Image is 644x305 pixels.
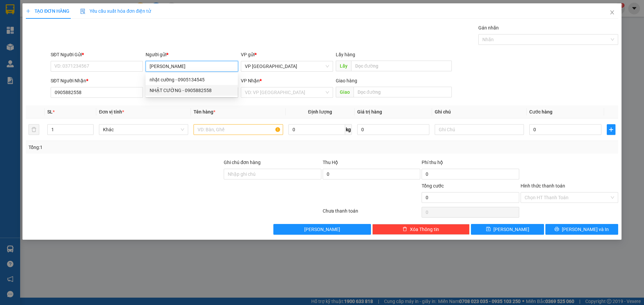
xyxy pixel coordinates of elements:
span: printer [554,227,559,232]
span: Giao hàng [336,78,357,83]
span: [PERSON_NAME] và In [562,226,609,233]
div: nhật cường - 0905134545 [150,76,234,83]
button: [PERSON_NAME] [273,224,371,235]
span: Giao [336,87,354,97]
div: Người gửi [146,51,238,58]
div: Phí thu hộ [422,159,519,169]
span: Định lượng [308,109,332,115]
button: printer[PERSON_NAME] và In [545,224,618,235]
span: Thu Hộ [323,160,338,165]
button: plus [607,124,615,135]
span: Xóa Thông tin [410,226,439,233]
span: Lấy hàng [336,52,355,57]
label: Hình thức thanh toán [521,183,565,188]
div: Tổng: 1 [29,144,249,151]
span: VP Nhận [241,78,260,83]
span: SL [47,109,53,115]
input: VD: Bàn, Ghế [194,124,283,135]
div: SĐT Người Gửi [51,51,143,58]
span: Giá trị hàng [357,109,382,115]
th: Ghi chú [432,105,527,119]
span: close [609,10,615,15]
input: Ghi Chú [435,124,524,135]
div: NHẬT CƯỜNG - 0905882558 [150,87,234,94]
span: Tổng cước [422,183,444,188]
button: save[PERSON_NAME] [471,224,544,235]
input: Dọc đường [354,87,452,97]
div: NHẬT CƯỜNG - 0905882558 [146,85,238,96]
div: nhật cường - 0905134545 [146,74,238,85]
div: SĐT Người Nhận [51,77,143,84]
span: Yêu cầu xuất hóa đơn điện tử [80,8,151,14]
button: delete [29,124,39,135]
img: icon [80,9,86,14]
span: environment [46,37,51,42]
span: TẠO ĐƠN HÀNG [26,8,69,14]
li: VP VP Cư Jút [46,28,89,36]
span: Đơn vị tính [99,109,124,115]
button: deleteXóa Thông tin [372,224,470,235]
li: [PERSON_NAME] [3,3,97,16]
span: [PERSON_NAME] [493,226,529,233]
label: Ghi chú đơn hàng [224,160,261,165]
div: Chưa thanh toán [322,207,421,219]
span: Lấy [336,61,351,71]
span: Cước hàng [529,109,552,115]
span: [PERSON_NAME] [304,226,340,233]
span: kg [345,124,352,135]
input: Ghi chú đơn hàng [224,169,321,179]
span: delete [402,227,407,232]
span: save [486,227,491,232]
input: 0 [357,124,429,135]
span: VP Sài Gòn [245,61,329,71]
input: Dọc đường [351,61,452,71]
button: Close [603,3,622,22]
div: VP gửi [241,51,333,58]
li: VP VP [GEOGRAPHIC_DATA] [3,28,46,51]
span: plus [26,9,31,13]
img: logo.jpg [3,3,27,27]
label: Gán nhãn [478,25,499,30]
span: plus [607,127,615,132]
span: Tên hàng [194,109,215,115]
span: Khác [103,125,184,135]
